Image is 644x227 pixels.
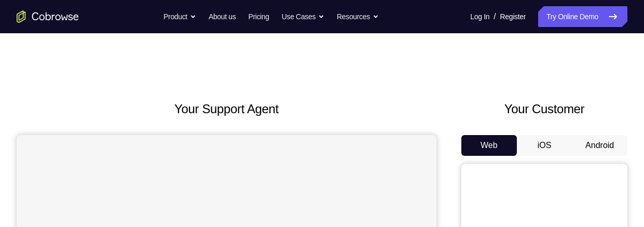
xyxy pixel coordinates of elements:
[494,10,496,23] span: /
[209,6,236,27] a: About us
[163,6,196,27] button: Product
[282,6,324,27] button: Use Cases
[538,6,627,27] a: Try Online Demo
[470,6,489,27] a: Log In
[461,100,627,118] h2: Your Customer
[517,135,572,156] button: iOS
[500,6,526,27] a: Register
[461,135,517,156] button: Web
[17,100,436,118] h2: Your Support Agent
[248,6,269,27] a: Pricing
[17,10,79,23] a: Go to the home page
[337,6,379,27] button: Resources
[572,135,627,156] button: Android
